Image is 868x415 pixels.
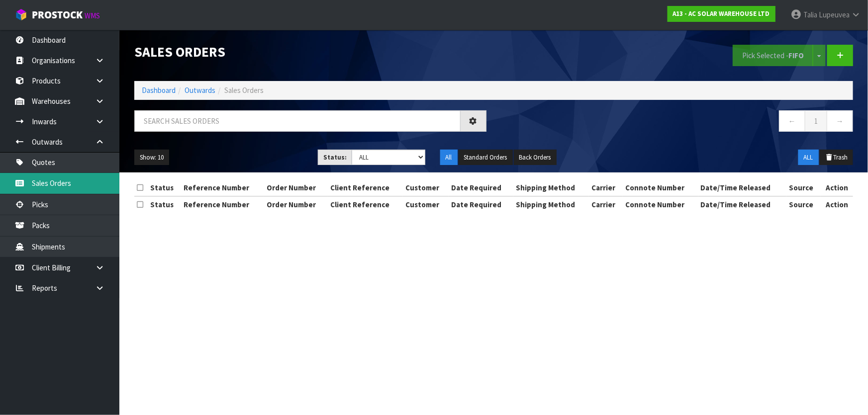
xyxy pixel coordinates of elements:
[449,196,513,212] th: Date Required
[820,150,853,166] button: Trash
[185,85,215,95] a: Outwards
[698,196,786,212] th: Date/Time Released
[513,196,589,212] th: Shipping Method
[264,180,328,196] th: Order Number
[786,180,821,196] th: Source
[798,150,819,166] button: ALL
[589,180,623,196] th: Carrier
[459,150,513,166] button: Standard Orders
[264,196,328,212] th: Order Number
[148,180,181,196] th: Status
[819,10,850,19] span: Lupeuvea
[323,153,347,162] strong: Status:
[328,180,403,196] th: Client Reference
[134,150,169,166] button: Show: 10
[805,110,827,132] a: 1
[513,180,589,196] th: Shipping Method
[514,150,557,166] button: Back Orders
[403,196,449,212] th: Customer
[85,11,100,20] small: WMS
[181,196,264,212] th: Reference Number
[803,10,817,19] span: Talia
[821,180,853,196] th: Action
[181,180,264,196] th: Reference Number
[827,110,853,132] a: →
[134,110,461,132] input: Search sales orders
[733,45,813,66] button: Pick Selected -FIFO
[328,196,403,212] th: Client Reference
[786,196,821,212] th: Source
[224,85,264,95] span: Sales Orders
[32,8,83,21] span: ProStock
[698,180,786,196] th: Date/Time Released
[788,51,804,60] strong: FIFO
[668,6,775,22] a: A13 - AC SOLAR WAREHOUSE LTD
[15,8,27,21] img: cube-alt.png
[440,150,458,166] button: All
[501,110,854,135] nav: Page navigation
[403,180,449,196] th: Customer
[589,196,623,212] th: Carrier
[821,196,853,212] th: Action
[134,45,486,60] h1: Sales Orders
[142,85,176,95] a: Dashboard
[623,196,698,212] th: Connote Number
[148,196,181,212] th: Status
[623,180,698,196] th: Connote Number
[449,180,513,196] th: Date Required
[673,9,770,18] strong: A13 - AC SOLAR WAREHOUSE LTD
[779,110,805,132] a: ←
